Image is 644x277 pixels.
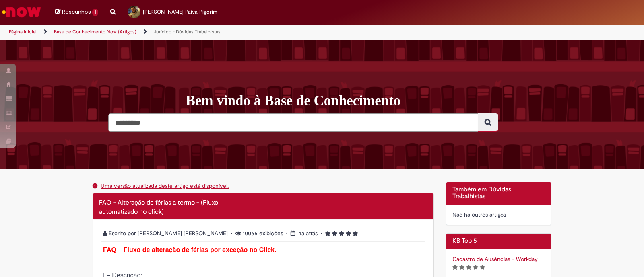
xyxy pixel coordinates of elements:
[103,230,229,237] span: Escrito por [PERSON_NAME] [PERSON_NAME]
[103,246,276,253] strong: FAQ – Fluxo de alteração de férias por exceção no Click.
[9,29,37,35] a: Página inicial
[325,231,330,236] i: 1
[55,8,98,16] a: Rascunhos
[143,8,217,15] span: [PERSON_NAME] Paiva Pigorim
[298,230,318,237] time: 30/03/2022 14:49:59
[92,9,98,16] span: 1
[286,230,289,237] span: •
[473,265,478,270] i: 4
[480,265,485,270] i: 5
[99,199,218,216] span: FAQ - Alteração de férias a termo - (Fluxo automatizado no click)
[1,4,42,20] img: ServiceNow
[446,182,552,225] div: Também em Dúvidas Trabalhistas
[452,238,545,245] h2: KB Top 5
[478,113,498,132] button: Pesquisar
[452,211,545,219] div: Não há outros artigos
[346,231,351,236] i: 4
[54,29,136,35] a: Base de Conhecimento Now (Artigos)
[325,230,358,237] span: Classificação média do artigo - 5.0 estrelas
[353,231,358,236] i: 5
[452,255,538,263] a: Artigo, Cadastro de Ausências – Workday, classificação de 5 estrelas
[154,29,221,35] a: Jurídico - Dúvidas Trabalhistas
[339,231,344,236] i: 3
[101,182,229,189] a: Uma versão atualizada deste artigo está disponível.
[466,265,471,270] i: 3
[332,231,337,236] i: 2
[321,230,358,237] span: 5 rating
[452,265,458,270] i: 1
[321,230,324,237] span: •
[6,25,423,39] ul: Trilhas de página
[231,230,285,237] span: 10066 exibições
[298,230,318,237] span: 4a atrás
[108,113,478,132] input: Pesquisar
[459,265,464,270] i: 2
[231,230,234,237] span: •
[62,8,91,16] span: Rascunhos
[186,92,557,109] h1: Bem vindo à Base de Conhecimento
[452,186,545,200] h2: Também em Dúvidas Trabalhistas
